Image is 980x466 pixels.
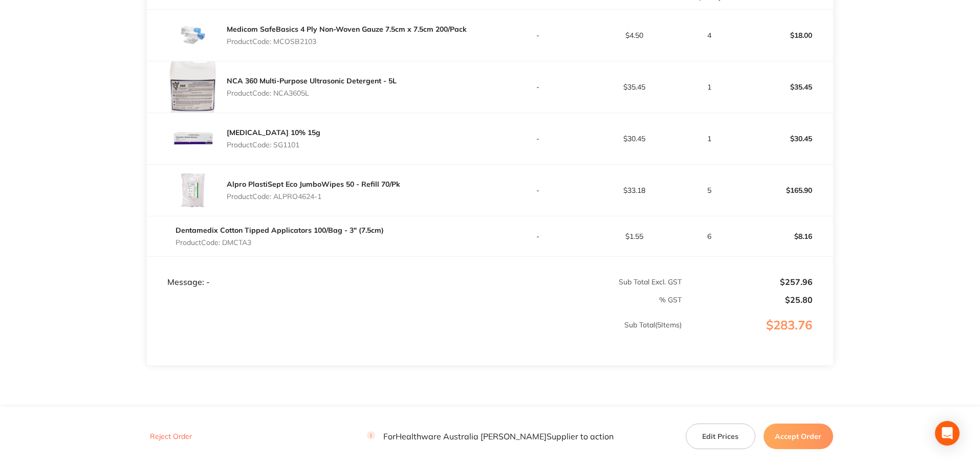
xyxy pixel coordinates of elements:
p: - [491,135,586,143]
p: $35.45 [737,75,833,99]
p: $257.96 [683,277,813,286]
p: $18.00 [737,23,833,48]
button: Accept Order [764,424,833,449]
a: [MEDICAL_DATA] 10% 15g [227,128,320,137]
a: Medicom SafeBasics 4 Ply Non-Woven Gauze 7.5cm x 7.5cm 200/Pack [227,25,467,34]
p: $30.45 [586,135,682,143]
p: $4.50 [586,31,682,39]
p: $25.80 [683,295,813,304]
p: - [491,83,586,91]
p: $8.16 [737,224,833,249]
p: % GST [147,296,682,304]
a: Alpro PlastiSept Eco JumboWipes 50 - Refill 70/Pk [227,180,400,189]
p: Product Code: DMCTA3 [176,238,384,247]
a: NCA 360 Multi-Purpose Ultrasonic Detergent - 5L [227,76,397,85]
p: 5 [683,186,736,194]
p: Product Code: SG1101 [227,141,320,149]
p: $33.18 [586,186,682,194]
button: Reject Order [147,432,195,441]
p: $35.45 [586,83,682,91]
a: Dentamedix Cotton Tipped Applicators 100/Bag - 3" (7.5cm) [176,226,384,235]
img: dGh1cDU2Yg [167,61,219,113]
p: - [491,186,586,194]
p: For Healthware Australia [PERSON_NAME] Supplier to action [367,432,614,441]
p: Product Code: NCA3605L [227,89,397,97]
p: - [491,232,586,240]
p: $1.55 [586,232,682,240]
p: Product Code: MCOSB2103 [227,37,467,46]
p: - [491,31,586,39]
p: $283.76 [683,318,833,353]
p: 4 [683,31,736,39]
p: $30.45 [737,126,833,151]
div: Open Intercom Messenger [935,421,960,446]
img: NGx4OTB5bg [167,165,219,216]
button: Edit Prices [686,424,755,449]
p: 6 [683,232,736,240]
p: 1 [683,83,736,91]
p: Sub Total ( 5 Items) [147,321,682,349]
td: Message: - [147,256,490,287]
img: dWt5MWVtZA [167,113,219,164]
img: M3JleG5yeA [167,10,219,61]
p: 1 [683,135,736,143]
p: Sub Total Excl. GST [491,278,682,286]
p: Product Code: ALPRO4624-1 [227,192,400,201]
p: $165.90 [737,178,833,203]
